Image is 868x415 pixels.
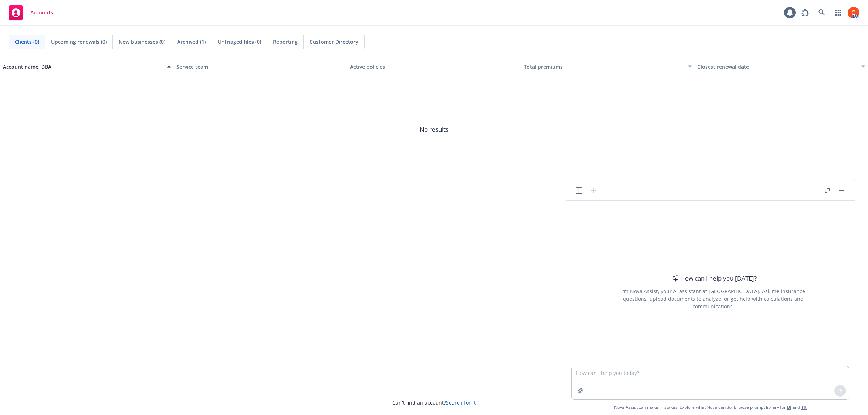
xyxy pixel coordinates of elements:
button: Closest renewal date [694,58,868,75]
span: Upcoming renewals (0) [51,38,107,46]
div: Service team [176,63,344,70]
button: Active policies [347,58,521,75]
span: Clients (0) [15,38,39,46]
span: Archived (1) [177,38,206,46]
img: photo [848,7,859,18]
a: TR [801,404,807,410]
span: Customer Directory [310,38,358,46]
span: Reporting [273,38,298,46]
button: Total premiums [521,58,694,75]
div: Closest renewal date [697,63,857,70]
div: I'm Nova Assist, your AI assistant at [GEOGRAPHIC_DATA]. Ask me insurance questions, upload docum... [612,287,815,310]
span: Accounts [30,10,53,16]
div: Active policies [350,63,518,70]
div: Total premiums [524,63,684,70]
span: Nova Assist can make mistakes. Explore what Nova can do: Browse prompt library for and [614,400,807,415]
a: Search [814,5,829,20]
span: Can't find an account? [392,399,476,406]
div: How can I help you [DATE]? [670,274,757,283]
a: BI [787,404,791,410]
a: Accounts [6,3,56,23]
div: Account name, DBA [3,63,163,70]
button: Service team [174,58,347,75]
a: Report a Bug [798,5,812,20]
a: Search for it [446,399,476,406]
a: Switch app [831,5,846,20]
span: Untriaged files (0) [218,38,261,46]
span: New businesses (0) [119,38,165,46]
